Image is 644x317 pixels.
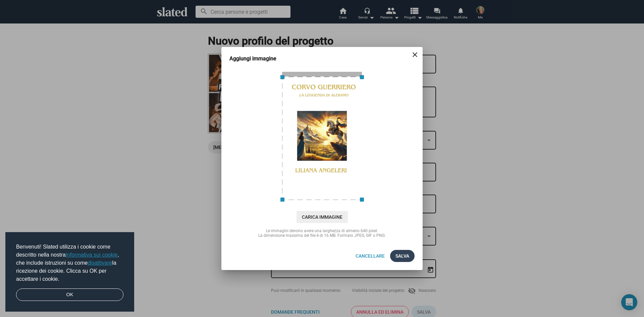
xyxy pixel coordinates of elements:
[88,260,112,266] a: disattivare
[356,253,385,259] font: Cancellare
[16,260,116,282] font: la ricezione dei cookie. Clicca su OK per accettare i cookie.
[16,252,119,266] font: , che include istruzioni su come
[395,253,409,259] font: Salva
[66,252,118,258] a: Informativa sui cookie
[258,233,386,238] font: La dimensione massima del file è di 16 MB. Formato JPEG, GIF o PNG.
[66,292,73,297] font: OK
[350,250,390,262] button: Cancellare
[16,288,123,301] a: ignora il messaggio sui cookie
[302,214,342,220] font: Carica immagine
[16,244,110,258] font: Benvenuti! Slated utilizza i cookie come descritto nella nostra
[282,71,363,200] img: 3NMbWwAAAAGSURBVAMAU7YTENJRGHYAAAAASUVORK5CYII=
[229,55,276,62] font: Aggiungi immagine
[411,51,419,59] mat-icon: close
[390,250,415,262] button: Salva
[5,232,134,312] div: consenso sui cookie
[266,228,378,233] font: Le immagini devono avere una larghezza di almeno 640 pixel.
